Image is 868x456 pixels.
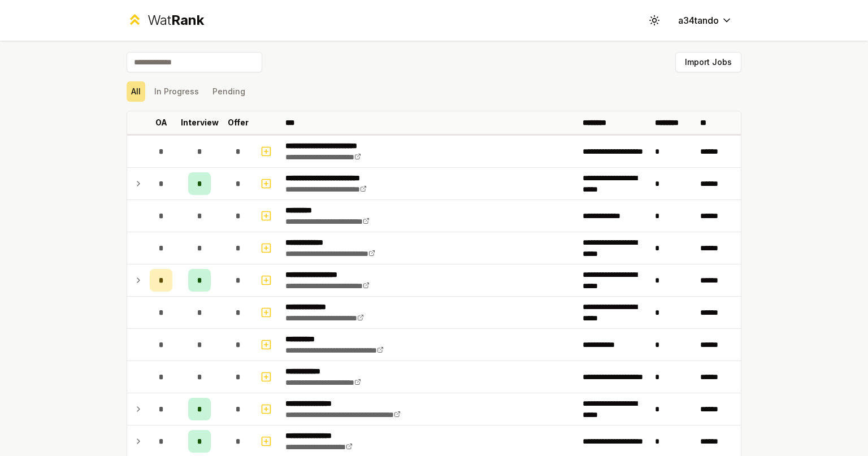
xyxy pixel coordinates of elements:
[669,10,741,31] button: a34tando
[181,117,219,128] p: Interview
[147,11,204,29] div: Wat
[127,11,204,29] a: WatRank
[228,117,249,128] p: Offer
[675,52,741,72] button: Import Jobs
[208,81,250,102] button: Pending
[155,117,167,128] p: OA
[678,14,719,27] span: a34tando
[150,81,203,102] button: In Progress
[127,81,145,102] button: All
[171,12,204,28] span: Rank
